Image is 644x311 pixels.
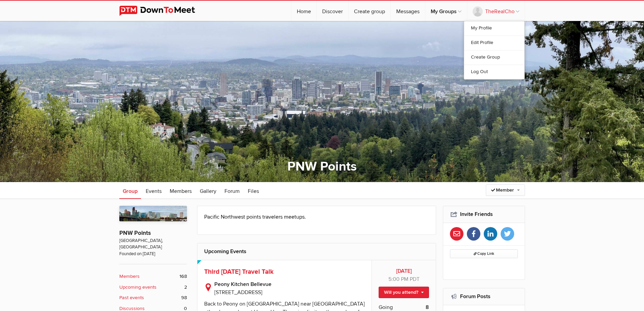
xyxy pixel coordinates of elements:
span: Gallery [200,188,216,195]
span: 168 [180,273,187,280]
a: Group [119,182,141,199]
b: [DATE] [379,267,429,275]
b: Past events [119,294,144,302]
span: 5:00 PM [388,276,408,283]
a: Edit Profile [464,36,524,50]
button: Copy Link [450,249,518,258]
span: America/Los_Angeles [410,276,420,283]
span: 2 [184,284,187,291]
span: Copy Link [474,251,494,256]
a: Log Out [464,65,524,79]
h2: Upcoming Events [204,243,429,260]
a: Will you attend? [379,287,429,298]
a: Upcoming events 2 [119,284,187,291]
span: [GEOGRAPHIC_DATA], [GEOGRAPHIC_DATA] [119,238,187,251]
a: Files [244,182,262,199]
p: Pacific Northwest points travelers meetups. [204,213,429,221]
a: Past events 98 [119,294,187,302]
a: Forum Posts [460,293,491,300]
a: Events [142,182,165,199]
a: TheRealCho [467,1,525,21]
span: Events [146,188,162,195]
a: Messages [391,1,425,21]
a: Discover [317,1,348,21]
span: Forum [224,188,240,195]
h2: Invite Friends [450,206,518,222]
b: Peony Kitchen Bellevue [214,280,365,288]
span: [STREET_ADDRESS] [214,289,262,296]
a: Create Group [464,50,524,65]
span: Founded on [DATE] [119,251,187,257]
a: Third [DATE] Travel Talk [204,268,273,276]
a: Gallery [196,182,220,199]
b: Members [119,273,140,280]
a: My Groups [425,1,467,21]
span: Files [248,188,259,195]
img: DownToMeet [119,6,206,16]
span: Members [170,188,192,195]
a: Members [166,182,195,199]
a: My Profile [464,21,524,36]
a: Create group [349,1,390,21]
b: Upcoming events [119,284,157,291]
span: 98 [181,294,187,302]
a: Members 168 [119,273,187,280]
a: Forum [221,182,243,199]
a: Home [291,1,316,21]
span: Group [123,188,138,195]
a: Member [486,184,525,196]
img: PNW Points [119,206,187,221]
